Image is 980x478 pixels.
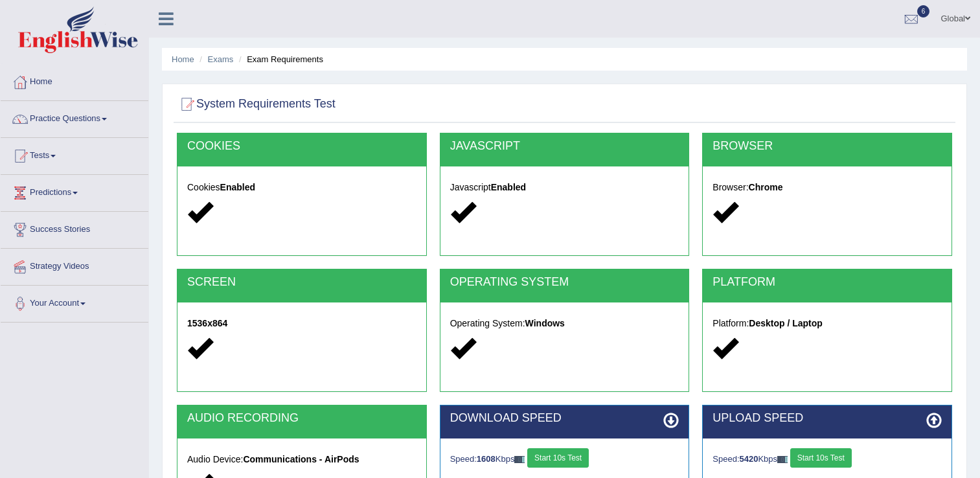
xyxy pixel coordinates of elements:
h5: Platform: [712,319,942,328]
h2: System Requirements Test [177,95,336,114]
a: Success Stories [1,212,148,244]
button: Start 10s Test [527,448,589,468]
a: Exams [208,54,234,64]
h2: COOKIES [187,140,416,153]
a: Home [172,54,194,64]
div: Speed: Kbps [450,448,679,471]
h2: PLATFORM [712,276,942,289]
h5: Audio Device: [187,455,416,464]
h2: BROWSER [712,140,942,153]
li: Exam Requirements [236,53,323,65]
strong: 1608 [477,454,496,464]
h2: OPERATING SYSTEM [450,276,679,289]
img: ajax-loader-fb-connection.gif [514,456,525,463]
strong: Chrome [749,182,783,192]
strong: Enabled [491,182,526,192]
h5: Browser: [712,183,942,192]
a: Practice Questions [1,101,148,133]
strong: Enabled [220,182,255,192]
a: Strategy Videos [1,249,148,281]
h2: AUDIO RECORDING [187,412,416,425]
h2: DOWNLOAD SPEED [450,412,679,425]
img: ajax-loader-fb-connection.gif [777,456,788,463]
strong: Communications - AirPods [243,454,359,464]
strong: Windows [525,318,565,328]
a: Predictions [1,175,148,207]
h2: JAVASCRIPT [450,140,679,153]
a: Your Account [1,286,148,318]
h2: UPLOAD SPEED [712,412,942,425]
button: Start 10s Test [790,448,852,468]
h2: SCREEN [187,276,416,289]
span: 6 [917,5,930,17]
div: Speed: Kbps [712,448,942,471]
a: Home [1,64,148,97]
a: Tests [1,138,148,170]
strong: 1536x864 [187,318,227,328]
h5: Cookies [187,183,416,192]
h5: Operating System: [450,319,679,328]
strong: Desktop / Laptop [749,318,823,328]
h5: Javascript [450,183,679,192]
strong: 5420 [740,454,758,464]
